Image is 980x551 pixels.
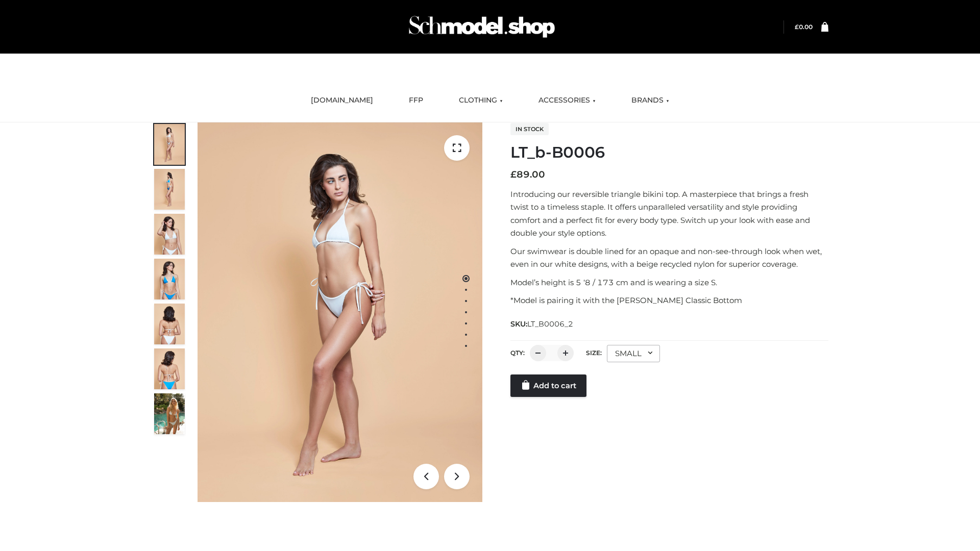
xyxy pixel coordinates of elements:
[510,123,549,135] span: In stock
[154,124,185,165] img: ArielClassicBikiniTop_CloudNine_AzureSky_OW114ECO_1-scaled.jpg
[154,169,185,210] img: ArielClassicBikiniTop_CloudNine_AzureSky_OW114ECO_2-scaled.jpg
[510,169,545,180] bdi: 89.00
[303,89,381,112] a: [DOMAIN_NAME]
[531,89,603,112] a: ACCESSORIES
[510,188,828,240] p: Introducing our reversible triangle bikini top. A masterpiece that brings a fresh twist to a time...
[451,89,510,112] a: CLOTHING
[510,276,828,289] p: Model’s height is 5 ‘8 / 173 cm and is wearing a size S.
[510,143,828,162] h1: LT_b-B0006
[607,345,660,362] div: SMALL
[154,393,185,434] img: Arieltop_CloudNine_AzureSky2.jpg
[510,349,525,357] label: QTY:
[154,348,185,389] img: ArielClassicBikiniTop_CloudNine_AzureSky_OW114ECO_8-scaled.jpg
[154,214,185,255] img: ArielClassicBikiniTop_CloudNine_AzureSky_OW114ECO_3-scaled.jpg
[510,374,586,397] a: Add to cart
[795,23,799,31] span: £
[624,89,677,112] a: BRANDS
[795,23,813,31] bdi: 0.00
[586,349,602,357] label: Size:
[527,319,573,329] span: LT_B0006_2
[795,23,813,31] a: £0.00
[405,7,558,47] img: Schmodel Admin 964
[510,245,828,271] p: Our swimwear is double lined for an opaque and non-see-through look when wet, even in our white d...
[510,169,517,180] span: £
[198,122,482,502] img: LT_b-B0006
[401,89,431,112] a: FFP
[510,318,574,330] span: SKU:
[154,259,185,299] img: ArielClassicBikiniTop_CloudNine_AzureSky_OW114ECO_4-scaled.jpg
[510,294,828,307] p: *Model is pairing it with the [PERSON_NAME] Classic Bottom
[154,304,185,344] img: ArielClassicBikiniTop_CloudNine_AzureSky_OW114ECO_7-scaled.jpg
